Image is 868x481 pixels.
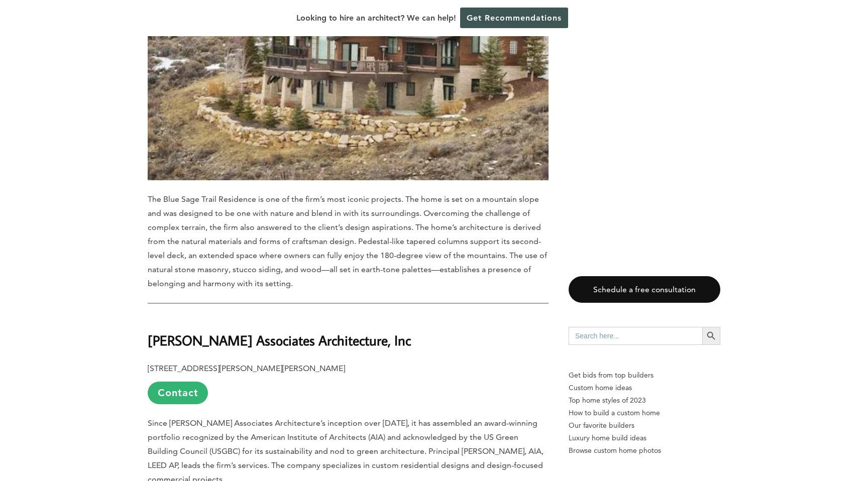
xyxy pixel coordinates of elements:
[148,331,411,349] b: [PERSON_NAME] Associates Architecture, Inc
[569,407,720,419] a: How to build a custom home
[148,382,208,404] a: Contact
[569,444,720,457] a: Browse custom home photos
[569,432,720,444] a: Luxury home build ideas
[569,394,720,407] a: Top home styles of 2023
[569,369,720,382] p: Get bids from top builders
[569,327,702,345] input: Search here...
[569,382,720,394] a: Custom home ideas
[569,419,720,432] a: Our favorite builders
[675,409,856,469] iframe: Drift Widget Chat Controller
[148,194,547,288] span: The Blue Sage Trail Residence is one of the firm’s most iconic projects. The home is set on a mou...
[569,276,720,303] a: Schedule a free consultation
[706,330,717,341] svg: Search
[460,8,568,28] a: Get Recommendations
[148,364,345,373] b: [STREET_ADDRESS][PERSON_NAME][PERSON_NAME]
